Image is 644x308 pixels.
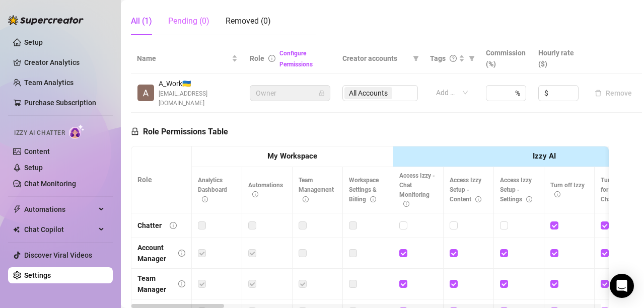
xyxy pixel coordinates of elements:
img: AI Chatter [69,124,85,139]
span: info-circle [178,280,185,287]
span: info-circle [526,196,532,202]
span: Chat Copilot [24,221,96,238]
img: Chat Copilot [13,226,20,233]
span: filter [467,51,477,66]
th: Role [131,146,192,213]
a: Setup [24,164,43,172]
span: info-circle [475,196,481,202]
span: info-circle [554,191,560,197]
span: info-circle [370,196,376,202]
span: info-circle [178,250,185,257]
span: lock [319,90,325,96]
a: Configure Permissions [279,50,313,68]
span: Automations [24,201,96,217]
div: Open Intercom Messenger [610,274,634,298]
th: Commission (%) [480,43,532,74]
span: info-circle [202,196,208,202]
span: info-circle [268,55,275,62]
th: Name [131,43,244,74]
span: lock [131,127,139,135]
a: Chat Monitoring [24,180,76,188]
span: question-circle [450,55,457,62]
span: info-circle [403,201,409,207]
span: info-circle [170,222,177,229]
span: Workspace Settings & Billing [349,177,379,203]
span: [EMAIL_ADDRESS][DOMAIN_NAME] [159,89,238,108]
img: A_Work [137,85,154,101]
span: Automations [248,182,283,198]
h5: Role Permissions Table [131,126,228,138]
div: Team Manager [137,273,170,295]
span: filter [411,51,421,66]
span: Izzy AI Chatter [14,128,65,138]
a: Creator Analytics [24,54,105,70]
div: Removed (0) [226,15,271,27]
a: Team Analytics [24,79,74,87]
span: info-circle [252,191,258,197]
span: Access Izzy - Chat Monitoring [399,172,435,208]
span: A_Work 🇺🇦 [159,78,238,89]
span: Team Management [299,177,334,203]
strong: My Workspace [267,151,317,161]
a: Setup [24,38,43,46]
span: Name [137,53,230,64]
span: Creator accounts [342,53,409,64]
span: Owner [256,86,324,101]
span: Analytics Dashboard [198,177,227,203]
span: filter [413,55,419,61]
button: Remove [591,87,636,99]
a: Discover Viral Videos [24,251,92,259]
img: logo-BBDzfeDw.svg [8,15,84,25]
div: Account Manager [137,242,170,264]
span: thunderbolt [13,205,21,213]
span: Access Izzy Setup - Settings [500,177,532,203]
strong: Izzy AI [533,151,556,161]
a: Settings [24,271,51,279]
a: Purchase Subscription [24,99,96,107]
a: Content [24,147,50,156]
span: info-circle [303,196,309,202]
div: Chatter [137,220,162,231]
span: Tags [430,53,446,64]
div: Pending (0) [168,15,209,27]
div: All (1) [131,15,152,27]
span: Turn on Izzy for Escalated Chats [601,177,635,203]
span: filter [469,55,475,61]
span: Access Izzy Setup - Content [450,177,481,203]
th: Hourly rate ($) [532,43,585,74]
span: Role [250,54,264,62]
span: Turn off Izzy [550,182,585,198]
